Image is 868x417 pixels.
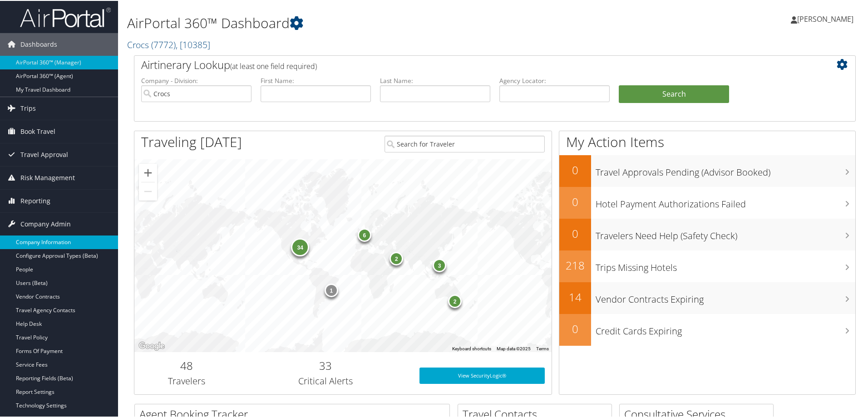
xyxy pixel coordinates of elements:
[141,56,789,72] h2: Airtinerary Lookup
[176,38,210,50] span: , [ 10385 ]
[20,32,57,55] span: Dashboards
[797,13,853,23] span: [PERSON_NAME]
[291,237,309,255] div: 34
[139,182,157,200] button: Zoom out
[559,193,591,209] h2: 0
[596,288,855,305] h3: Vendor Contracts Expiring
[20,142,68,165] span: Travel Approval
[448,294,462,307] div: 2
[230,60,317,70] span: (at least one field required)
[20,189,50,211] span: Reporting
[433,258,446,271] div: 3
[139,163,157,181] button: Zoom in
[559,313,855,345] a: 0Credit Cards Expiring
[246,357,406,373] h2: 33
[559,162,591,177] h2: 0
[141,75,252,84] label: Company - Division:
[497,345,531,350] span: Map data ©2025
[325,283,338,296] div: 1
[559,320,591,336] h2: 0
[559,154,855,186] a: 0Travel Approvals Pending (Advisor Booked)
[559,289,591,304] h2: 14
[141,132,242,151] h1: Traveling [DATE]
[452,345,491,351] button: Keyboard shortcuts
[137,339,167,351] img: Google
[380,75,490,84] label: Last Name:
[20,6,111,27] img: airportal-logo.png
[261,75,371,84] label: First Name:
[619,84,729,103] button: Search
[596,192,855,210] h3: Hotel Payment Authorizations Failed
[559,281,855,313] a: 14Vendor Contracts Expiring
[499,75,610,84] label: Agency Locator:
[20,166,75,188] span: Risk Management
[559,250,855,281] a: 218Trips Missing Hotels
[559,257,591,272] h2: 218
[357,227,371,241] div: 6
[141,374,232,387] h3: Travelers
[390,251,403,265] div: 2
[559,132,855,151] h1: My Action Items
[419,367,545,383] a: View SecurityLogic®
[141,357,232,373] h2: 48
[137,339,167,351] a: Open this area in Google Maps (opens a new window)
[20,96,36,119] span: Trips
[20,212,71,235] span: Company Admin
[596,319,855,337] h3: Credit Cards Expiring
[559,186,855,218] a: 0Hotel Payment Authorizations Failed
[151,38,176,50] span: ( 7772 )
[536,345,549,350] a: Terms (opens in new tab)
[596,161,855,178] h3: Travel Approvals Pending (Advisor Booked)
[246,374,406,387] h3: Critical Alerts
[127,13,617,32] h1: AirPortal 360™ Dashboard
[559,225,591,240] h2: 0
[596,256,855,273] h3: Trips Missing Hotels
[791,5,863,32] a: [PERSON_NAME]
[596,224,855,241] h3: Travelers Need Help (Safety Check)
[385,135,545,152] input: Search for Traveler
[127,38,210,50] a: Crocs
[559,218,855,250] a: 0Travelers Need Help (Safety Check)
[20,119,55,142] span: Book Travel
